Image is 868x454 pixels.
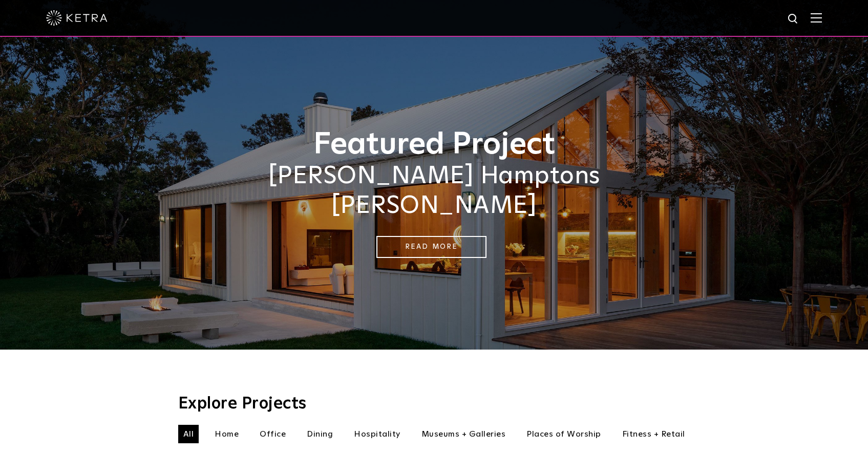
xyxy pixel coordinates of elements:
li: Dining [302,425,338,443]
h3: Explore Projects [178,396,690,412]
li: Hospitality [349,425,406,443]
li: Home [209,425,244,443]
a: Read More [376,236,486,258]
li: Places of Worship [521,425,606,443]
li: Fitness + Retail [617,425,690,443]
img: ketra-logo-2019-white [46,10,108,26]
h2: [PERSON_NAME] Hamptons [PERSON_NAME] [178,162,690,221]
h1: Featured Project [178,128,690,162]
li: Office [255,425,291,443]
li: All [178,425,199,443]
img: search icon [787,13,800,26]
li: Museums + Galleries [416,425,511,443]
img: Hamburger%20Nav.svg [811,13,822,23]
